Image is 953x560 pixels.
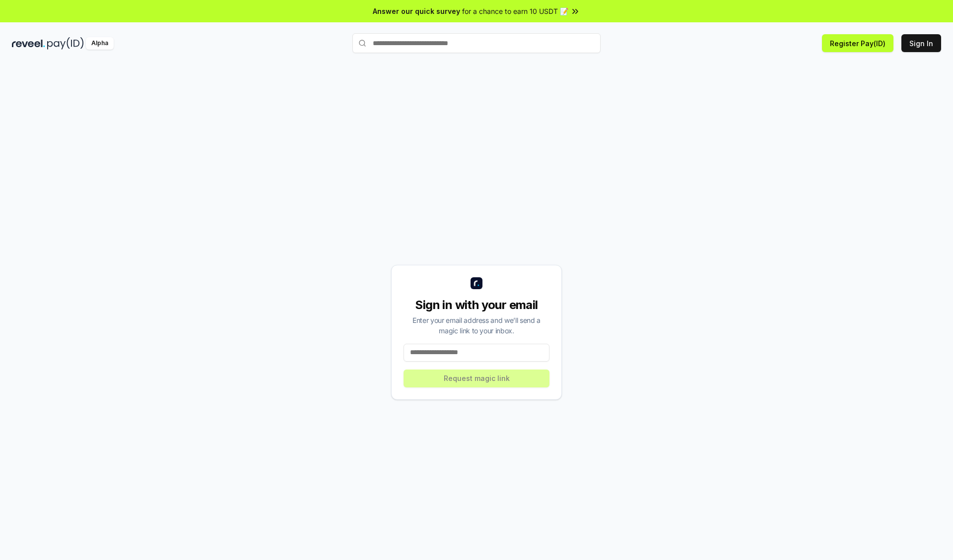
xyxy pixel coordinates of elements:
button: Register Pay(ID) [822,34,893,52]
img: pay_id [47,37,84,50]
div: Sign in with your email [404,297,549,313]
span: for a chance to earn 10 USDT 📝 [462,6,568,16]
div: Alpha [86,37,114,50]
img: reveel_dark [12,37,45,50]
div: Enter your email address and we’ll send a magic link to your inbox. [404,315,549,336]
button: Sign In [901,34,941,52]
span: Answer our quick survey [373,6,460,16]
img: logo_small [471,277,482,289]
